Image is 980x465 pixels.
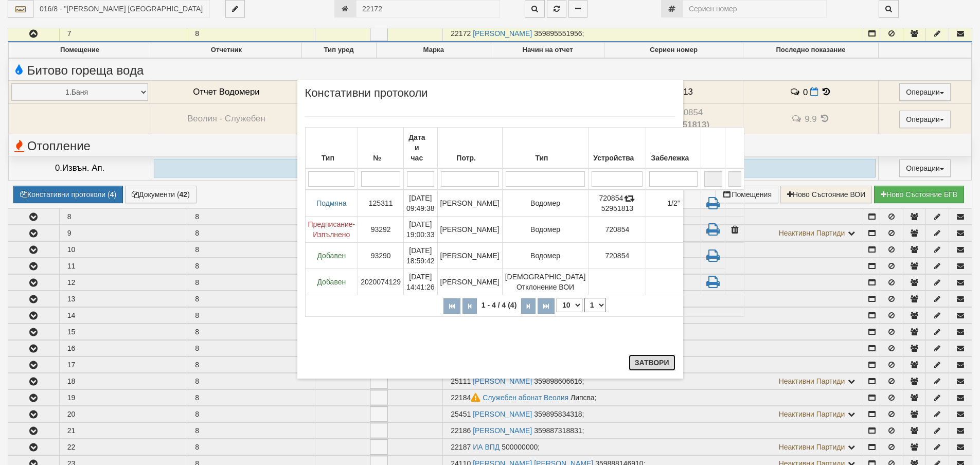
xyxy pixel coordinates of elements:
th: Забележка: No sort applied, activate to apply an ascending sort [646,128,701,169]
div: № [361,151,401,165]
div: Забележка [649,151,698,165]
td: [DATE] 18:59:42 [404,243,438,269]
th: : No sort applied, sorting is disabled [701,128,725,169]
td: 720854 [589,217,646,243]
td: Водомер [502,243,589,269]
th: Тип: No sort applied, activate to apply an ascending sort [502,128,589,169]
td: Добавен [305,243,358,269]
td: 93290 [358,243,404,269]
td: 125311 [358,190,404,217]
td: [DEMOGRAPHIC_DATA] Oтклонение ВОИ [502,269,589,295]
td: [PERSON_NAME] [437,190,502,217]
td: [DATE] 19:00:33 [404,217,438,243]
span: 1 - 4 / 4 (4) [479,301,519,309]
td: [PERSON_NAME] [437,269,502,295]
button: Първа страница [443,298,460,314]
div: Тип [505,151,586,165]
td: 1/2” [646,190,701,217]
td: 2020074129 [358,269,404,295]
td: Водомер [502,190,589,217]
td: Добавен [305,269,358,295]
div: Потр. [440,151,500,165]
select: Брой редове на страница [557,298,582,312]
td: [PERSON_NAME] [437,217,502,243]
select: Страница номер [584,298,606,312]
div: Устройства [591,151,643,165]
td: [PERSON_NAME] [437,243,502,269]
td: [DATE] 09:49:38 [404,190,438,217]
th: Дата и час: Descending sort applied, activate to apply an ascending sort [404,128,438,169]
button: Последна страница [538,298,555,314]
th: №: No sort applied, activate to apply an ascending sort [358,128,404,169]
th: Потр.: No sort applied, activate to apply an ascending sort [437,128,502,169]
th: Устройства: No sort applied, activate to apply an ascending sort [589,128,646,169]
button: Следваща страница [521,298,536,314]
td: 720854 [589,243,646,269]
th: Тип: No sort applied, activate to apply an ascending sort [305,128,358,169]
span: Констативни протоколи [305,88,428,106]
td: [DATE] 14:41:26 [404,269,438,295]
button: Предишна страница [462,298,477,314]
div: Тип [308,151,355,165]
td: 93292 [358,217,404,243]
td: Подмяна [305,190,358,217]
td: Водомер [502,217,589,243]
td: Предписание [305,217,358,243]
th: : No sort applied, activate to apply an ascending sort [725,128,744,169]
button: Затвори [629,354,675,371]
td: 720854 52951813 [589,190,646,217]
div: Дата и час [406,130,435,165]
